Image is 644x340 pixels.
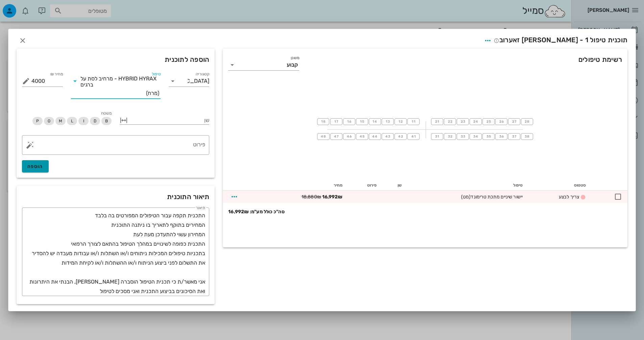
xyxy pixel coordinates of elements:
label: תיאור [196,205,206,211]
s: 18,880₪ [302,194,321,200]
div: רשימת טיפולים [223,49,627,78]
span: M [59,117,62,125]
span: הוספה [27,164,43,169]
span: 18 [320,120,326,124]
span: 36 [499,135,504,139]
span: L [71,117,73,125]
span: 45 [359,135,365,139]
span: 42 [398,135,403,139]
label: טיפול [152,72,161,77]
span: O [48,117,50,125]
button: 27 [508,118,520,125]
span: 28 [524,120,530,124]
button: 13 [382,118,394,125]
span: 16 [347,120,352,124]
button: מחיר ₪ appended action [22,77,30,85]
button: 18 [317,118,329,125]
span: 47 [334,135,339,139]
button: 23 [457,118,469,125]
button: 16 [343,118,355,125]
button: 26 [495,118,507,125]
span: 43 [385,135,390,139]
button: 31 [431,133,443,140]
button: 47 [330,133,342,140]
span: 11 [411,120,416,124]
span: 27 [511,120,517,124]
span: 31 [434,135,440,139]
span: 14 [372,120,378,124]
label: מחיר ₪ [50,72,63,77]
button: 33 [457,133,469,140]
span: I [83,117,84,125]
button: 37 [508,133,520,140]
th: סטטוס [528,180,591,191]
span: תוכנית טיפול 1 - [PERSON_NAME] זאערוב [494,36,627,44]
span: 44 [372,135,378,139]
label: קטגוריה [196,72,210,77]
button: 45 [356,133,368,140]
button: 15 [356,118,368,125]
strong: סה"כ כולל מע"מ: 16,992₪ [228,208,284,216]
button: 24 [470,118,482,125]
button: 32 [444,133,456,140]
span: P [36,117,39,125]
span: משטח [101,111,112,116]
span: 33 [460,135,466,139]
button: 36 [495,133,507,140]
span: (מט) [461,194,471,200]
span: D [94,117,96,125]
span: 23 [460,120,466,124]
div: תיאור התוכנית [17,186,215,208]
span: 24 [473,120,478,124]
label: משנן [291,55,300,60]
th: פירוט [348,180,382,191]
span: 35 [486,135,491,139]
span: 13 [385,120,390,124]
button: 25 [482,118,495,125]
button: 14 [369,118,381,125]
span: B [105,117,108,125]
span: 34 [473,135,478,139]
span: 37 [511,135,517,139]
div: משנןקבוע [228,59,299,70]
span: 12 [398,120,403,124]
span: 26 [499,120,504,124]
button: 41 [407,133,420,140]
button: 42 [395,133,407,140]
th: שן [382,180,407,191]
div: קבוע [287,62,298,68]
span: 32 [447,135,453,139]
span: צריך לבצע [559,194,579,200]
button: 11 [407,118,420,125]
span: 17 [334,120,339,124]
span: 41 [411,135,416,139]
button: 17 [330,118,342,125]
span: 38 [524,135,530,139]
span: HYBRID HYRAX - מרחיב לסת על ברגים [80,76,161,88]
button: 28 [521,118,533,125]
strong: 16,992₪ [322,194,343,200]
button: 21 [431,118,443,125]
span: 46 [347,135,352,139]
span: 25 [486,120,491,124]
th: טיפול [407,180,528,191]
span: (מרח) [146,90,159,96]
span: 21 [434,120,440,124]
button: הוספה [22,160,49,172]
th: מחיר [261,180,348,191]
button: 22 [444,118,456,125]
button: 35 [482,133,495,140]
span: 48 [320,135,326,139]
button: 38 [521,133,533,140]
button: 44 [369,133,381,140]
button: 43 [382,133,394,140]
span: 15 [359,120,365,124]
button: 34 [470,133,482,140]
span: 22 [447,120,453,124]
button: 46 [343,133,355,140]
div: יישור שיניים מתכת טרימונד [412,193,523,200]
button: 48 [317,133,329,140]
div: הוספה לתוכנית [17,49,215,70]
button: 12 [395,118,407,125]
